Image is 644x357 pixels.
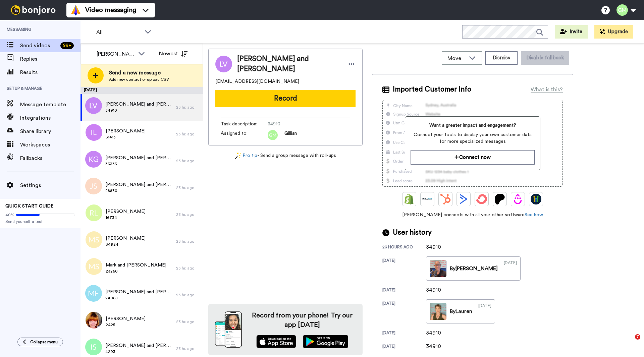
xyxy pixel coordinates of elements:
[594,25,633,39] button: Upgrade
[235,152,241,159] img: magic-wand.svg
[154,47,193,60] button: Newest
[176,239,200,244] div: 23 hr. ago
[106,235,146,242] span: [PERSON_NAME]
[176,158,200,164] div: 23 hr. ago
[20,141,80,149] span: Workspaces
[555,25,588,39] button: Invite
[476,194,487,204] img: ConvertKit
[8,5,58,15] img: bj-logo-header-white.svg
[176,319,200,324] div: 23 hr. ago
[85,285,102,302] img: mf.png
[268,121,331,127] span: 34910
[235,152,257,159] a: Pro tip
[176,131,200,137] div: 23 hr. ago
[411,122,534,129] span: Want a greater impact and engagement?
[106,242,146,247] span: 34924
[478,303,491,320] div: [DATE]
[86,258,102,275] img: ms.png
[268,130,278,140] img: gm.png
[393,228,432,238] span: User history
[215,78,299,85] span: [EMAIL_ADDRESS][DOMAIN_NAME]
[105,181,173,188] span: [PERSON_NAME] and [PERSON_NAME]
[382,287,426,294] div: [DATE]
[450,264,498,273] div: By [PERSON_NAME]
[176,292,200,298] div: 23 hr. ago
[404,194,415,204] img: Shopify
[426,286,460,294] div: 34910
[450,307,472,315] div: By Lauren
[411,150,534,165] button: Connect now
[426,342,460,350] div: 34910
[176,346,200,351] div: 23 hr. ago
[208,152,363,159] div: - Send a group message with roll-ups
[20,127,80,135] span: Share library
[85,97,102,114] img: lv.png
[525,213,543,217] a: See how
[176,212,200,217] div: 23 hr. ago
[426,329,460,337] div: 34910
[20,68,80,76] span: Results
[5,204,54,209] span: QUICK START GUIDE
[440,194,451,204] img: Hubspot
[20,114,80,122] span: Integrations
[382,244,426,251] div: 23 hours ago
[105,155,173,161] span: [PERSON_NAME] and [PERSON_NAME]
[426,299,495,323] a: ByLauren[DATE]
[106,208,146,215] span: [PERSON_NAME]
[70,5,81,15] img: vm-color.svg
[5,212,14,218] span: 40%
[256,335,296,348] img: appstore
[106,128,146,134] span: [PERSON_NAME]
[221,121,268,127] span: Task description :
[504,260,517,277] div: [DATE]
[105,161,173,167] span: 33335
[393,84,471,95] span: Imported Customer Info
[106,215,146,220] span: 16734
[85,339,102,355] img: is.png
[221,130,268,140] span: Assigned to:
[382,330,426,337] div: [DATE]
[85,178,102,194] img: js.png
[105,108,173,113] span: 34910
[249,311,356,330] h4: Record from your phone! Try our app [DATE]
[411,131,534,145] span: Connect your tools to display your own customer data for more specialized messages
[30,339,58,345] span: Collapse menu
[80,87,203,94] div: [DATE]
[97,50,135,58] div: [PERSON_NAME]
[382,344,426,350] div: [DATE]
[430,303,446,320] img: 3127e123-e720-4169-97cf-58b12f264124-thumb.jpg
[494,194,505,204] img: Patreon
[20,55,80,63] span: Replies
[215,90,356,107] button: Record
[521,51,569,65] button: Disable fallback
[422,194,433,204] img: Ontraport
[106,262,166,269] span: Mark and [PERSON_NAME]
[176,265,200,271] div: 23 hr. ago
[85,5,136,15] span: Video messaging
[86,204,102,221] img: rl.png
[5,219,75,224] span: Send yourself a test
[86,231,102,248] img: ms.png
[20,154,80,162] span: Fallbacks
[96,28,141,36] span: All
[105,188,173,193] span: 28830
[284,130,297,140] span: Gillian
[215,56,232,72] img: Image of Leon and Susani Van Der Linde
[621,334,637,350] iframe: Intercom live chat
[531,85,563,94] div: What is this?
[458,194,469,204] img: ActiveCampaign
[382,301,426,323] div: [DATE]
[105,342,173,349] span: [PERSON_NAME] and [PERSON_NAME]
[215,311,242,348] img: download
[105,289,173,295] span: [PERSON_NAME] and [PERSON_NAME]
[105,295,173,301] span: 24068
[60,42,74,49] div: 99 +
[20,181,80,189] span: Settings
[106,269,166,274] span: 23260
[176,185,200,190] div: 23 hr. ago
[20,42,58,50] span: Send videos
[531,194,541,204] img: GoHighLevel
[17,338,63,346] button: Collapse menu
